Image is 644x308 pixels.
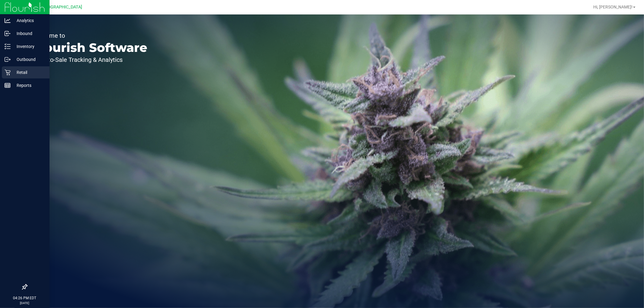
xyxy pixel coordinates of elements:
p: Retail [11,69,47,76]
p: Analytics [11,17,47,24]
p: Seed-to-Sale Tracking & Analytics [33,57,147,63]
span: Hi, [PERSON_NAME]! [593,5,633,9]
inline-svg: Inbound [5,30,11,37]
p: Inbound [11,30,47,37]
inline-svg: Analytics [5,17,11,24]
span: [GEOGRAPHIC_DATA] [41,5,82,10]
p: Flourish Software [33,42,147,54]
p: Inventory [11,43,47,50]
p: Outbound [11,56,47,63]
inline-svg: Reports [5,82,11,88]
inline-svg: Outbound [5,56,11,62]
p: [DATE] [3,301,47,305]
p: Welcome to [33,33,147,39]
p: 04:26 PM EDT [3,295,47,301]
inline-svg: Retail [5,69,11,75]
inline-svg: Inventory [5,43,11,49]
p: Reports [11,82,47,89]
